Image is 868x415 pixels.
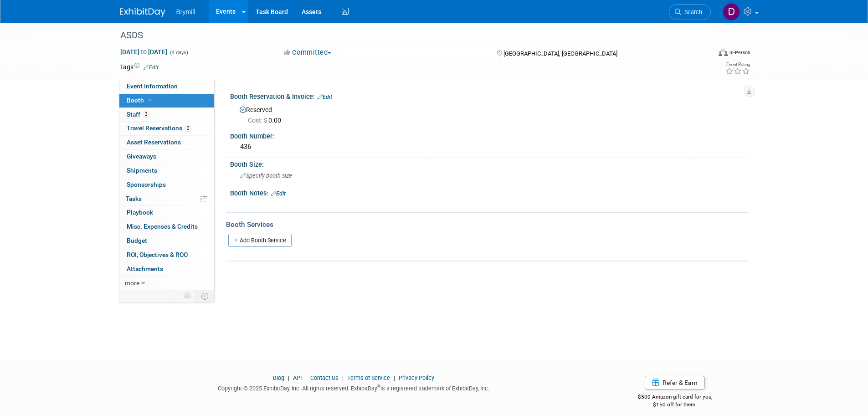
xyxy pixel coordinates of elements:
[248,117,285,124] span: 0.00
[391,374,397,381] span: |
[228,234,292,247] a: Add Booth Service
[725,62,750,67] div: Event Rating
[119,136,214,149] a: Asset Reservations
[230,129,749,141] div: Booth Number:
[119,164,214,178] a: Shipments
[347,374,390,381] a: Terms of Service
[127,153,156,160] span: Giveaways
[127,237,147,244] span: Budget
[271,190,286,197] a: Edit
[127,265,163,272] span: Attachments
[119,94,214,108] a: Booth
[119,150,214,164] a: Giveaways
[120,48,168,56] span: [DATE] [DATE]
[503,50,617,57] span: [GEOGRAPHIC_DATA], [GEOGRAPHIC_DATA]
[143,111,149,118] span: 2
[119,248,214,262] a: ROI, Objectives & ROO
[230,158,749,169] div: Booth Size:
[340,374,346,381] span: |
[273,374,284,381] a: Blog
[120,382,588,393] div: Copyright © 2025 ExhibitDay, Inc. All rights reserved. ExhibitDay is a registered trademark of Ex...
[230,186,749,198] div: Booth Notes:
[127,97,154,104] span: Booth
[723,3,740,20] img: Delaney Bryne
[144,64,159,71] a: Edit
[119,220,214,234] a: Misc. Expenses & Credits
[310,374,339,381] a: Contact Us
[185,125,191,132] span: 2
[237,140,742,154] div: 436
[248,117,268,124] span: Cost: $
[169,50,188,56] span: (4 days)
[119,234,214,248] a: Budget
[719,49,728,56] img: Format-Inperson.png
[377,384,380,389] sup: ®
[669,4,711,20] a: Search
[117,27,697,44] div: ASDS
[119,262,214,276] a: Attachments
[645,376,705,389] a: Refer & Earn
[119,80,214,93] a: Event Information
[119,108,214,122] a: Staff2
[180,290,196,302] td: Personalize Event Tab Strip
[120,8,165,17] img: ExhibitDay
[286,374,292,381] span: |
[230,90,749,102] div: Booth Reservation & Invoice:
[601,387,749,408] div: $500 Amazon gift card for you,
[317,94,332,100] a: Edit
[303,374,309,381] span: |
[601,401,749,409] div: $150 off for them.
[226,220,749,230] div: Booth Services
[126,195,142,202] span: Tasks
[195,290,214,302] td: Toggle Event Tabs
[127,124,191,132] span: Travel Reservations
[657,47,751,61] div: Event Format
[240,172,292,179] span: Specify booth size
[119,192,214,206] a: Tasks
[119,277,214,290] a: more
[681,9,702,15] span: Search
[399,374,434,381] a: Privacy Policy
[176,8,195,15] span: Brymill
[729,49,750,56] div: In-Person
[127,251,188,258] span: ROI, Objectives & ROO
[293,374,302,381] a: API
[125,279,139,287] span: more
[127,82,178,90] span: Event Information
[127,167,157,174] span: Shipments
[127,223,198,230] span: Misc. Expenses & Credits
[237,103,742,125] div: Reserved
[119,178,214,192] a: Sponsorships
[139,48,148,56] span: to
[120,62,159,72] td: Tags
[127,209,153,216] span: Playbook
[148,97,153,102] i: Booth reservation complete
[281,48,335,57] button: Committed
[119,122,214,135] a: Travel Reservations2
[127,181,166,188] span: Sponsorships
[127,111,149,118] span: Staff
[127,138,181,146] span: Asset Reservations
[119,206,214,220] a: Playbook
